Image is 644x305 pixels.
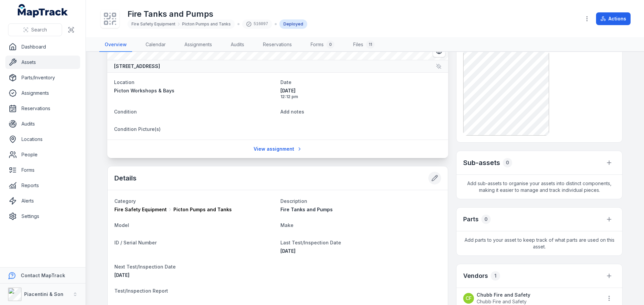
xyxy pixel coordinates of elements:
[280,109,304,115] span: Add notes
[596,12,631,25] button: Actions
[114,79,135,85] span: Location
[280,248,296,254] time: 12/09/2025, 12:00:00 am
[114,87,275,94] a: Picton Workshops & Bays
[280,207,333,212] span: Fire Tanks and Pumps
[114,109,137,115] span: Condition
[280,198,307,204] span: Description
[140,38,171,52] a: Calendar
[5,210,80,223] a: Settings
[5,86,80,100] a: Assignments
[305,38,340,52] a: Forms0
[280,248,296,254] span: [DATE]
[114,126,161,132] span: Condition Picture(s)
[366,41,375,49] div: 11
[280,94,441,99] span: 12:12 pm
[280,87,441,99] time: 20/05/2025, 12:12:02 pm
[127,9,307,19] h1: Fire Tanks and Pumps
[114,63,160,70] strong: [STREET_ADDRESS]
[114,206,167,213] span: Fire Safety Equipment
[225,38,250,52] a: Audits
[279,19,307,29] div: Deployed
[249,143,307,155] a: View assignment
[114,173,137,183] h2: Details
[280,240,341,245] span: Last Test/Inspection Date
[457,231,622,255] span: Add parts to your asset to keep track of what parts are used on this asset.
[5,71,80,84] a: Parts/Inventory
[114,272,129,278] span: [DATE]
[8,23,62,36] button: Search
[463,292,596,305] a: CFChubb Fire and SafetyChubb Fire and Safety
[466,295,472,302] span: CF
[24,291,63,297] strong: Piacentini & Son
[463,158,500,167] h2: Sub-assets
[280,222,293,228] span: Make
[18,4,68,17] a: MapTrack
[463,271,488,281] h3: Vendors
[21,273,65,278] strong: Contact MapTrack
[491,271,500,281] div: 1
[258,38,297,52] a: Reservations
[131,21,175,27] span: Fire Safety Equipment
[477,292,530,298] strong: Chubb Fire and Safety
[5,56,80,69] a: Assets
[5,102,80,115] a: Reservations
[348,38,380,52] a: Files11
[481,215,491,224] div: 0
[114,198,136,204] span: Category
[280,79,291,85] span: Date
[457,175,622,199] span: Add sub-assets to organise your assets into distinct components, making it easier to manage and t...
[114,222,129,228] span: Model
[114,240,157,245] span: ID / Serial Number
[99,38,132,52] a: Overview
[5,148,80,161] a: People
[114,288,168,294] span: Test/Inspection Report
[5,163,80,177] a: Forms
[5,133,80,146] a: Locations
[114,88,174,93] span: Picton Workshops & Bays
[503,158,512,167] div: 0
[326,41,334,49] div: 0
[114,264,176,270] span: Next Test/Inspection Date
[31,26,47,33] span: Search
[5,194,80,208] a: Alerts
[182,21,231,27] span: Picton Pumps and Tanks
[463,215,479,224] h3: Parts
[280,87,441,94] span: [DATE]
[5,117,80,131] a: Audits
[114,272,129,278] time: 12/10/2025, 12:00:00 am
[5,179,80,192] a: Reports
[173,206,232,213] span: Picton Pumps and Tanks
[179,38,217,52] a: Assignments
[242,19,272,29] div: 516097
[477,298,530,305] span: Chubb Fire and Safety
[5,40,80,54] a: Dashboard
